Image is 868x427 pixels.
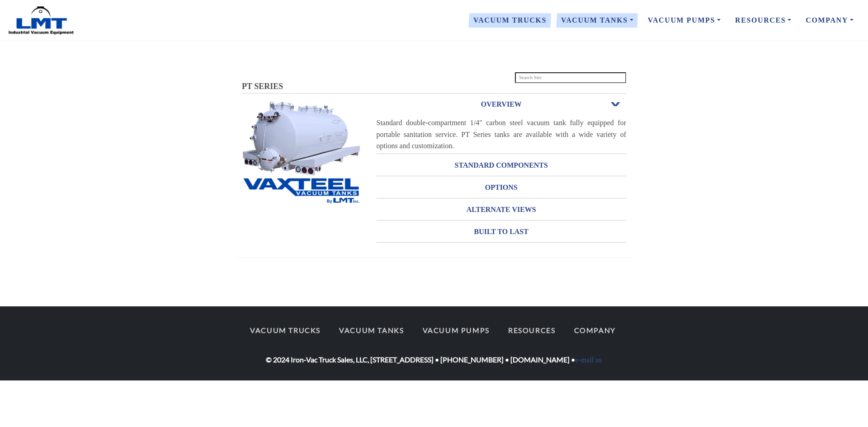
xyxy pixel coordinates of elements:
a: STANDARD COMPONENTS [377,155,627,176]
a: Company [798,11,861,30]
a: Resources [500,321,564,340]
a: Vacuum Trucks [466,11,554,30]
div: Standard double-compartment 1/4" carbon steel vacuum tank fully equipped for portable sanitation ... [377,117,627,152]
a: BUILT TO LAST [377,221,627,242]
h3: ALTERNATE VIEWS [377,202,627,217]
img: LMT [7,6,75,35]
img: Stacks Image 111563 [242,176,361,204]
span: Open or Close [610,101,622,108]
a: Resources [728,11,798,30]
a: Company [566,321,624,340]
h3: OPTIONS [377,180,627,195]
a: Vacuum Pumps [414,321,497,340]
a: ALTERNATE VIEWS [377,199,627,220]
a: Vacuum Trucks [242,321,329,340]
div: © 2024 Iron-Vac Truck Sales, LLC, [STREET_ADDRESS] • [PHONE_NUMBER] • [DOMAIN_NAME] • [235,321,633,366]
a: OVERVIEWOpen or Close [377,94,627,115]
a: Vacuum Tanks [554,11,641,30]
h3: OVERVIEW [377,97,627,112]
a: Vacuum Tanks [331,321,412,340]
span: PT SERIES [242,82,283,91]
h3: STANDARD COMPONENTS [377,158,627,173]
a: OPTIONS [377,177,627,198]
h3: BUILT TO LAST [377,225,627,239]
input: Search Site [515,72,627,83]
a: Vacuum Pumps [641,11,728,30]
a: e-mail us [575,356,602,364]
img: Stacks Image 10360 [242,100,361,176]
